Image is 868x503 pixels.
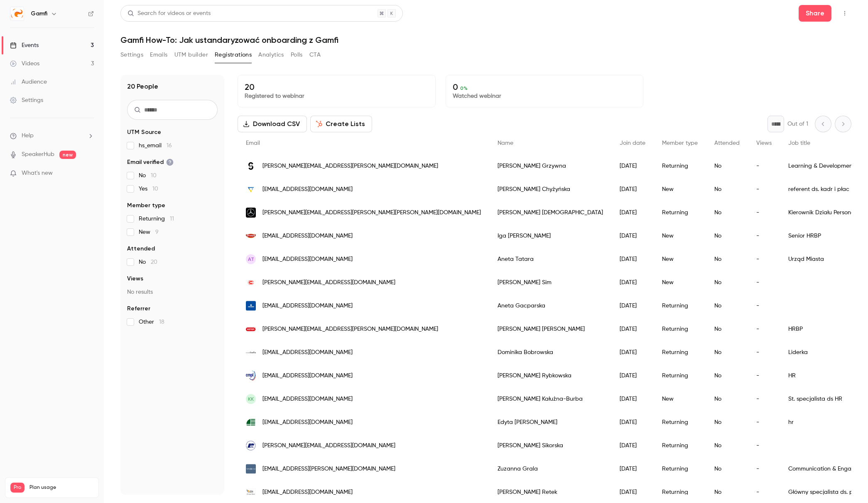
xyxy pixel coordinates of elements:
[654,294,706,317] div: Returning
[654,341,706,364] div: Returning
[127,128,218,326] section: facet-groups
[489,201,611,224] div: [PERSON_NAME] [DEMOGRAPHIC_DATA]
[748,224,780,248] div: -
[246,231,256,241] img: drosed.com.pl
[10,131,94,140] li: help-dropdown-opener
[654,154,706,178] div: Returning
[10,59,39,68] div: Videos
[246,371,256,381] img: cmpl.pl
[127,275,143,283] span: Views
[246,301,256,311] img: adamed.com
[714,140,740,146] span: Attended
[245,92,429,100] p: Registered to webinar
[748,248,780,271] div: -
[127,305,150,313] span: Referrer
[611,178,654,201] div: [DATE]
[489,154,611,178] div: [PERSON_NAME] Grzywna
[489,271,611,294] div: [PERSON_NAME] Sim
[262,325,438,334] span: [PERSON_NAME][EMAIL_ADDRESS][PERSON_NAME][DOMAIN_NAME]
[170,216,174,222] span: 11
[489,434,611,457] div: [PERSON_NAME] Sikorska
[246,140,260,146] span: Email
[262,372,353,380] span: [EMAIL_ADDRESS][DOMAIN_NAME]
[654,317,706,341] div: Returning
[748,457,780,481] div: -
[611,317,654,341] div: [DATE]
[611,364,654,387] div: [DATE]
[139,171,157,180] span: No
[120,35,851,45] h1: Gamfi How-To: Jak ustandaryzować onboarding z Gamfi
[248,395,254,403] span: KK
[611,341,654,364] div: [DATE]
[706,364,748,387] div: No
[29,484,93,491] span: Plan usage
[127,82,158,92] h1: 20 People
[748,201,780,224] div: -
[453,82,637,92] p: 0
[460,85,468,91] span: 0 %
[127,158,174,166] span: Email verified
[489,294,611,317] div: Aneta Gacparska
[706,434,748,457] div: No
[611,154,654,178] div: [DATE]
[489,364,611,387] div: [PERSON_NAME] Rybkowska
[654,364,706,387] div: Returning
[246,352,256,353] img: cosibella.pl
[799,5,831,22] button: Share
[611,248,654,271] div: [DATE]
[706,341,748,364] div: No
[246,278,256,287] img: caldo.pl
[151,259,157,265] span: 20
[22,150,54,159] a: SpeakerHub
[159,319,164,325] span: 18
[748,294,780,317] div: -
[262,255,353,264] span: [EMAIL_ADDRESS][DOMAIN_NAME]
[120,48,143,62] button: Settings
[453,92,637,100] p: Watched webinar
[611,387,654,411] div: [DATE]
[489,387,611,411] div: [PERSON_NAME] Kałużna-Burba
[246,327,256,331] img: keter.com
[262,395,353,404] span: [EMAIL_ADDRESS][DOMAIN_NAME]
[611,294,654,317] div: [DATE]
[706,457,748,481] div: No
[246,184,256,194] img: roztocze.eu
[215,48,252,62] button: Registrations
[31,10,47,18] h6: Gamfi
[262,185,353,194] span: [EMAIL_ADDRESS][DOMAIN_NAME]
[748,434,780,457] div: -
[611,224,654,248] div: [DATE]
[748,271,780,294] div: -
[22,131,34,140] span: Help
[128,9,211,18] div: Search for videos or events
[127,128,161,136] span: UTM Source
[262,348,353,357] span: [EMAIL_ADDRESS][DOMAIN_NAME]
[654,411,706,434] div: Returning
[139,215,174,223] span: Returning
[246,161,256,171] img: schibsted.com
[238,116,307,132] button: Download CSV
[662,140,698,146] span: Member type
[246,487,256,497] img: grupakety.com
[262,488,353,497] span: [EMAIL_ADDRESS][DOMAIN_NAME]
[706,387,748,411] div: No
[654,457,706,481] div: Returning
[748,178,780,201] div: -
[262,465,395,473] span: [EMAIL_ADDRESS][PERSON_NAME][DOMAIN_NAME]
[258,48,284,62] button: Analytics
[310,116,372,132] button: Create Lists
[756,140,772,146] span: Views
[245,82,429,92] p: 20
[748,154,780,178] div: -
[788,140,810,146] span: Job title
[654,271,706,294] div: New
[706,317,748,341] div: No
[151,173,157,178] span: 10
[611,271,654,294] div: [DATE]
[139,228,159,236] span: New
[22,169,53,178] span: What's new
[611,201,654,224] div: [DATE]
[246,208,256,218] img: wrobel.mercedes-benz.pl
[262,232,353,240] span: [EMAIL_ADDRESS][DOMAIN_NAME]
[262,418,353,427] span: [EMAIL_ADDRESS][DOMAIN_NAME]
